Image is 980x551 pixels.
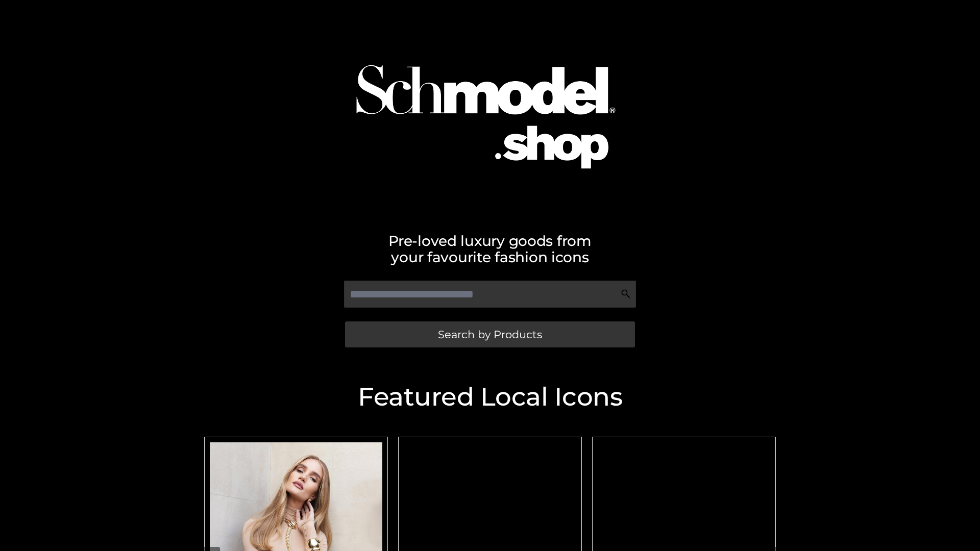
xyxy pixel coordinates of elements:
a: Search by Products [345,321,635,347]
img: Search Icon [621,289,631,299]
span: Search by Products [438,329,542,340]
h2: Pre-loved luxury goods from your favourite fashion icons [199,233,781,265]
h2: Featured Local Icons​ [199,384,781,410]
